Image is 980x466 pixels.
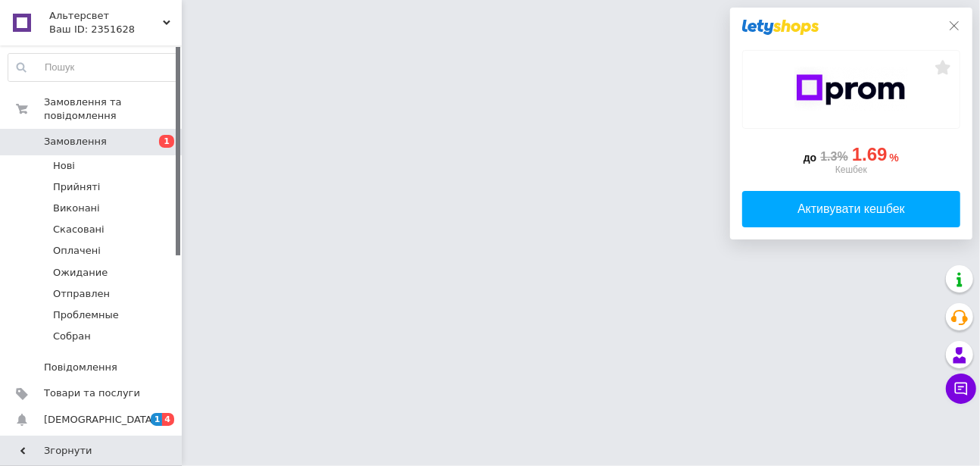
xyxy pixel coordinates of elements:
[53,223,105,236] span: Скасовані
[44,386,140,400] span: Товари та послуги
[53,202,100,215] span: Виконані
[44,135,107,149] span: Замовлення
[44,95,182,123] span: Замовлення та повідомлення
[53,308,119,322] span: Проблемные
[49,23,182,36] div: Ваш ID: 2351628
[53,180,100,194] span: Прийняті
[53,287,110,301] span: Отправлен
[151,413,163,426] span: 1
[44,413,156,427] span: [DEMOGRAPHIC_DATA]
[53,266,108,280] span: Ожидание
[53,330,91,343] span: Собран
[159,135,174,148] span: 1
[44,361,117,374] span: Повідомлення
[53,244,101,258] span: Оплачені
[53,159,75,173] span: Нові
[49,9,163,23] span: Альтерсвет
[162,413,174,426] span: 4
[8,54,177,81] input: Пошук
[946,374,976,404] button: Чат з покупцем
